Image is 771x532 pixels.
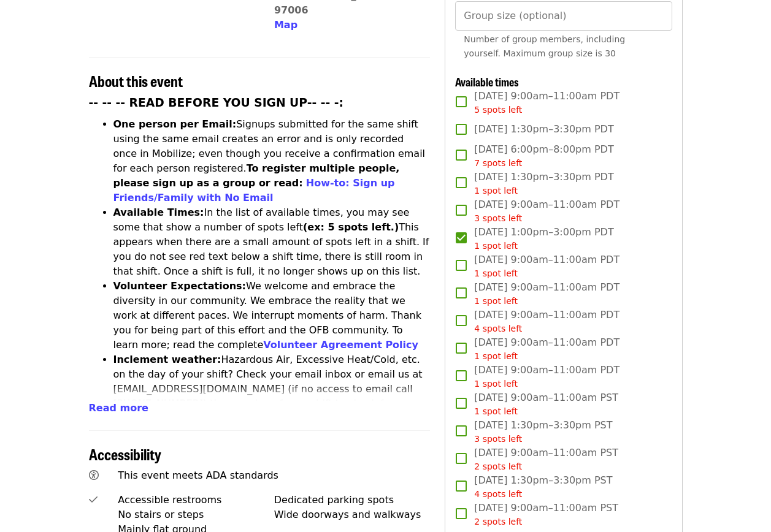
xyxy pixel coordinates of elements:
[474,446,618,473] span: [DATE] 9:00am–11:00am PST
[89,70,183,91] span: About this event
[118,507,274,522] div: No stairs or steps
[89,401,148,416] button: Read more
[474,517,522,526] span: 2 spots left
[474,379,518,389] span: 1 spot left
[474,158,522,168] span: 7 spots left
[474,296,518,306] span: 1 spot left
[474,268,518,278] span: 1 spot left
[274,507,431,522] div: Wide doorways and walkways
[113,162,400,189] strong: To register multiple people, please sign up as a group or read:
[474,89,619,116] span: [DATE] 9:00am–11:00am PDT
[474,308,619,335] span: [DATE] 9:00am–11:00am PDT
[464,34,625,58] span: Number of group members, including yourself. Maximum group size is 30
[118,469,278,481] span: This event meets ADA standards
[89,96,344,109] strong: -- -- -- READ BEFORE YOU SIGN UP-- -- -:
[274,19,297,31] span: Map
[113,352,431,426] li: Hazardous Air, Excessive Heat/Cold, etc. on the day of your shift? Check your email inbox or emai...
[474,406,518,416] span: 1 spot left
[474,186,518,196] span: 1 spot left
[474,324,522,333] span: 4 spots left
[89,402,148,414] span: Read more
[113,207,204,218] strong: Available Times:
[474,225,613,253] span: [DATE] 1:00pm–3:00pm PDT
[89,469,99,481] i: universal-access icon
[474,489,522,499] span: 4 spots left
[474,501,618,528] span: [DATE] 9:00am–11:00am PST
[113,177,395,203] a: How-to: Sign up Friends/Family with No Email
[474,105,522,115] span: 5 spots left
[113,279,431,352] li: We welcome and embrace the diversity in our community. We embrace the reality that we work at dif...
[113,354,221,365] strong: Inclement weather:
[474,434,522,444] span: 3 spots left
[113,205,431,279] li: In the list of available times, you may see some that show a number of spots left This appears wh...
[474,241,518,251] span: 1 spot left
[455,74,519,89] span: Available times
[474,280,619,308] span: [DATE] 9:00am–11:00am PDT
[303,221,399,233] strong: (ex: 5 spots left.)
[113,117,431,205] li: Signups submitted for the same shift using the same email creates an error and is only recorded o...
[118,493,274,507] div: Accessible restrooms
[274,18,297,32] button: Map
[263,339,418,351] a: Volunteer Agreement Policy
[474,253,619,280] span: [DATE] 9:00am–11:00am PDT
[474,142,613,170] span: [DATE] 6:00pm–8:00pm PDT
[89,494,98,506] i: check icon
[89,443,161,465] span: Accessibility
[474,462,522,471] span: 2 spots left
[474,363,619,390] span: [DATE] 9:00am–11:00am PDT
[474,390,618,418] span: [DATE] 9:00am–11:00am PST
[113,118,237,130] strong: One person per Email:
[455,1,672,31] input: [object Object]
[274,493,431,507] div: Dedicated parking spots
[474,170,613,197] span: [DATE] 1:30pm–3:30pm PDT
[474,418,612,446] span: [DATE] 1:30pm–3:30pm PST
[474,335,619,363] span: [DATE] 9:00am–11:00am PDT
[113,280,247,292] strong: Volunteer Expectations:
[474,122,613,137] span: [DATE] 1:30pm–3:30pm PDT
[474,473,612,501] span: [DATE] 1:30pm–3:30pm PST
[474,213,522,223] span: 3 spots left
[474,197,619,225] span: [DATE] 9:00am–11:00am PDT
[474,351,518,361] span: 1 spot left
